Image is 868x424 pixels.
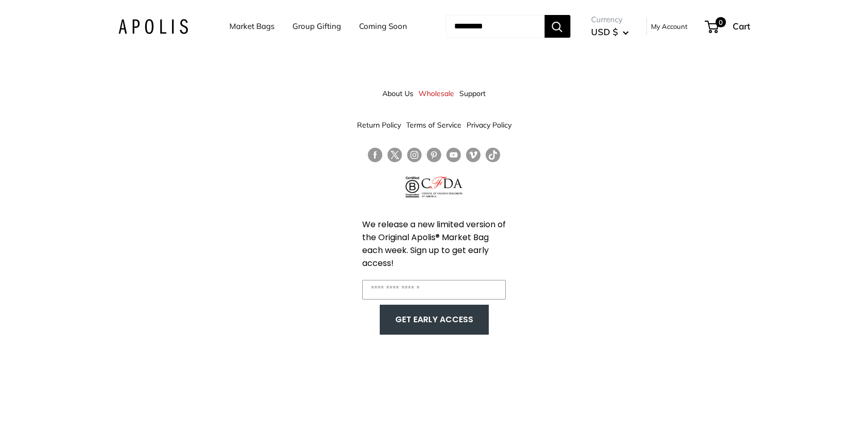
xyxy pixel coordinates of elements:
[591,26,618,37] span: USD $
[733,21,750,32] span: Cart
[651,20,688,33] a: My Account
[118,19,188,34] img: Apolis
[591,12,629,27] span: Currency
[459,84,486,103] a: Support
[545,15,570,38] button: Search
[368,148,382,163] a: Follow us on Facebook
[382,84,413,103] a: About Us
[292,19,341,34] a: Group Gifting
[406,116,461,134] a: Terms of Service
[362,218,506,269] span: We release a new limited version of the Original Apolis® Market Bag each week. Sign up to get ear...
[407,148,422,163] a: Follow us on Instagram
[446,148,461,163] a: Follow us on YouTube
[406,177,420,197] img: Certified B Corporation
[466,148,481,163] a: Follow us on Vimeo
[359,19,407,34] a: Coming Soon
[467,116,512,134] a: Privacy Policy
[390,310,478,329] button: GET EARLY ACCESS
[486,148,500,163] a: Follow us on Tumblr
[706,18,750,35] a: 0 Cart
[591,24,629,40] button: USD $
[715,17,725,27] span: 0
[419,84,454,103] a: Wholesale
[422,177,462,197] img: Council of Fashion Designers of America Member
[446,15,545,38] input: Search...
[388,148,402,166] a: Follow us on Twitter
[362,280,506,300] input: Enter your email
[357,116,401,134] a: Return Policy
[427,148,441,163] a: Follow us on Pinterest
[229,19,274,34] a: Market Bags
